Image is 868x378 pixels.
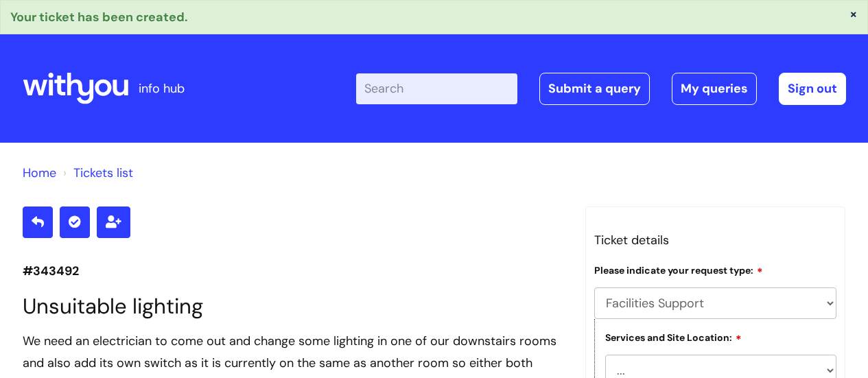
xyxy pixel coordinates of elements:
button: × [849,8,858,20]
a: Submit a query [539,73,650,104]
div: | - [356,73,846,104]
input: Search [356,73,517,104]
li: Tickets list [60,162,133,184]
h1: Unsuitable lighting [23,294,565,319]
p: info hub [139,78,185,99]
a: Home [23,165,56,181]
a: My queries [672,73,757,104]
a: Tickets list [73,165,133,181]
p: #343492 [23,260,565,282]
li: Solution home [23,162,56,184]
label: Services and Site Location: [605,330,742,344]
a: Sign out [779,73,846,104]
h3: Ticket details [594,229,837,251]
label: Please indicate your request type: [594,263,763,276]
